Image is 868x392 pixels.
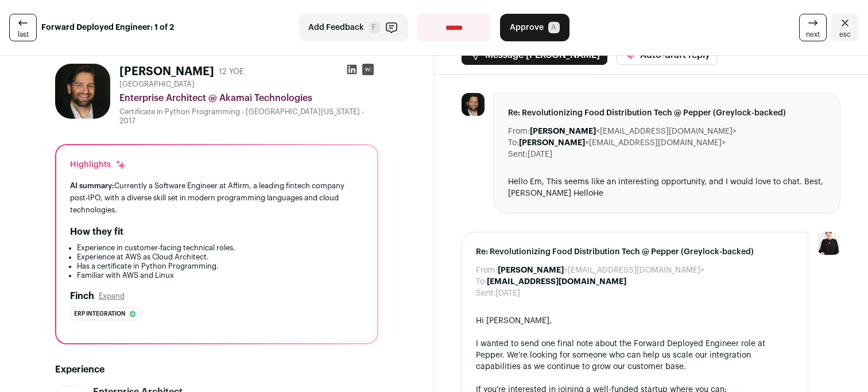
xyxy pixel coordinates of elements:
[498,265,704,276] dd: <[EMAIL_ADDRESS][DOMAIN_NAME]>
[508,149,528,160] dt: Sent:
[119,80,195,89] span: [GEOGRAPHIC_DATA]
[519,139,585,147] b: [PERSON_NAME]
[119,91,378,105] div: Enterprise Architect @ Akamai Technologies
[530,126,737,137] dd: <[EMAIL_ADDRESS][DOMAIN_NAME]>
[70,225,123,239] h2: How they fit
[9,14,37,41] a: last
[476,315,794,327] div: Hi [PERSON_NAME],
[528,149,552,160] dd: [DATE]
[839,30,851,39] span: esc
[508,176,826,199] div: Hello Em, This seems like an interesting opportunity, and I would love to chat. Best, [PERSON_NAM...
[476,265,498,276] dt: From:
[799,14,827,41] a: next
[70,289,94,303] h2: Finch
[476,338,794,372] div: I wanted to send one final note about the Forward Deployed Engineer role at Pepper. We're looking...
[519,137,726,149] dd: <[EMAIL_ADDRESS][DOMAIN_NAME]>
[219,66,244,77] div: 12 YOE
[77,253,363,262] li: Experience at AWS as Cloud Architect.
[476,276,487,288] dt: To:
[77,271,363,280] li: Familiar with AWS and Linux
[498,266,564,274] b: [PERSON_NAME]
[70,159,127,170] div: Highlights
[119,64,214,80] h1: [PERSON_NAME]
[77,243,363,253] li: Experience in customer-facing technical roles.
[119,107,378,126] div: Certificate in Python Programming - [GEOGRAPHIC_DATA][US_STATE] - 2017
[308,22,364,33] span: Add Feedback
[369,22,380,33] span: F
[831,14,859,41] a: Close
[495,288,520,299] dd: [DATE]
[548,22,560,33] span: A
[55,64,110,119] img: ab065054a9f7f7d815d94646ffa7778167829747111fb4bf00e5cc86fbdb6bf6.jpg
[806,30,820,39] span: next
[530,127,596,135] b: [PERSON_NAME]
[74,308,126,320] span: Erp integration
[99,292,125,301] button: Expand
[500,14,569,41] button: Approve A
[462,93,485,116] img: ab065054a9f7f7d815d94646ffa7778167829747111fb4bf00e5cc86fbdb6bf6.jpg
[476,288,495,299] dt: Sent:
[508,107,826,119] span: Re: Revolutionizing Food Distribution Tech @ Pepper (Greylock-backed)
[70,180,363,216] div: Currently a Software Engineer at Affirm, a leading fintech company post-IPO, with a diverse skill...
[508,126,530,137] dt: From:
[55,363,378,377] h2: Experience
[70,182,114,189] span: AI summary:
[77,262,363,271] li: Has a certificate in Python Programming.
[487,278,626,286] b: [EMAIL_ADDRESS][DOMAIN_NAME]
[476,246,794,258] span: Re: Revolutionizing Food Distribution Tech @ Pepper (Greylock-backed)
[817,232,840,255] img: 9240684-medium_jpg
[510,22,544,33] span: Approve
[299,14,408,41] button: Add Feedback F
[18,30,29,39] span: last
[41,22,174,33] strong: Forward Deployed Engineer: 1 of 2
[508,137,519,149] dt: To:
